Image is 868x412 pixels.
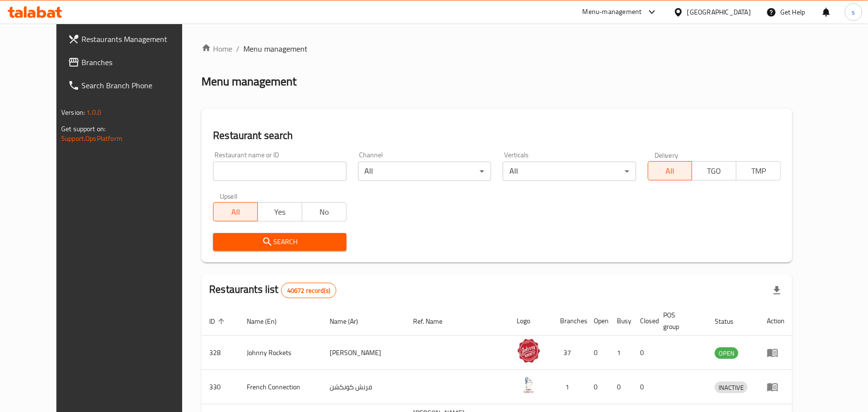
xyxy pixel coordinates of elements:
a: Home [201,43,232,55]
label: Delivery [654,151,679,158]
span: All [217,205,254,219]
td: 0 [632,336,655,370]
td: 1 [609,336,632,370]
td: Johnny Rockets [239,336,322,370]
td: 0 [586,336,609,370]
span: No [306,205,343,219]
td: 1 [552,370,586,404]
div: Menu [767,347,785,358]
button: All [648,161,693,180]
td: French Connection [239,370,322,404]
span: Search Branch Phone [81,80,194,91]
span: TMP [740,164,777,178]
div: OPEN [715,347,738,359]
a: Search Branch Phone [60,74,201,97]
td: 0 [609,370,632,404]
div: All [503,162,636,181]
span: ID [209,316,227,327]
span: Search [221,236,338,248]
span: Restaurants Management [81,33,194,45]
span: All [652,164,689,178]
h2: Menu management [201,74,296,89]
td: فرنش كونكشن [322,370,406,404]
span: 1.0.0 [86,106,101,119]
button: TGO [692,161,736,180]
div: Total records count [281,283,336,298]
td: 37 [552,336,586,370]
span: 40672 record(s) [281,286,336,295]
div: [GEOGRAPHIC_DATA] [687,7,751,17]
th: Open [586,306,609,336]
span: Branches [81,56,194,68]
nav: breadcrumb [201,43,792,55]
div: Export file [765,279,788,302]
td: 0 [586,370,609,404]
h2: Restaurants list [209,282,336,298]
label: Upsell [220,192,238,199]
button: No [302,202,347,221]
button: Yes [257,202,302,221]
span: Menu management [243,43,307,55]
th: Action [759,306,792,336]
span: INACTIVE [715,382,748,393]
th: Busy [609,306,632,336]
span: Version: [61,106,85,119]
div: All [358,162,491,181]
li: / [236,43,240,55]
th: Closed [632,306,655,336]
div: Menu-management [583,6,642,18]
input: Search for restaurant name or ID.. [213,162,346,181]
span: Status [715,316,746,327]
span: Yes [262,205,298,219]
span: Ref. Name [414,316,455,327]
td: 328 [201,336,239,370]
th: Logo [509,306,552,336]
a: Branches [60,51,201,74]
button: TMP [736,161,781,180]
a: Restaurants Management [60,27,201,51]
span: OPEN [715,348,738,359]
img: Johnny Rockets [517,339,541,363]
td: [PERSON_NAME] [322,336,406,370]
button: Search [213,233,346,251]
h2: Restaurant search [213,128,781,143]
a: Support.OpsPlatform [61,132,122,145]
th: Branches [552,306,586,336]
span: Name (Ar) [330,316,371,327]
td: 0 [632,370,655,404]
button: All [213,202,258,221]
td: 330 [201,370,239,404]
span: Name (En) [247,316,289,327]
img: French Connection [517,373,541,397]
span: TGO [696,164,733,178]
span: Get support on: [61,123,106,135]
span: s [852,7,855,17]
span: POS group [663,309,695,332]
div: Menu [767,381,785,393]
